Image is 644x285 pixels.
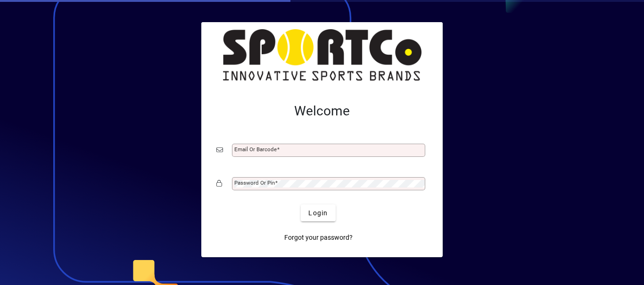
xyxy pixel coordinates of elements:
h2: Welcome [216,103,428,119]
span: Login [308,208,328,218]
mat-label: Email or Barcode [234,146,277,153]
a: Forgot your password? [281,229,356,246]
mat-label: Password or Pin [234,179,275,186]
button: Login [301,204,335,221]
span: Forgot your password? [284,233,353,243]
